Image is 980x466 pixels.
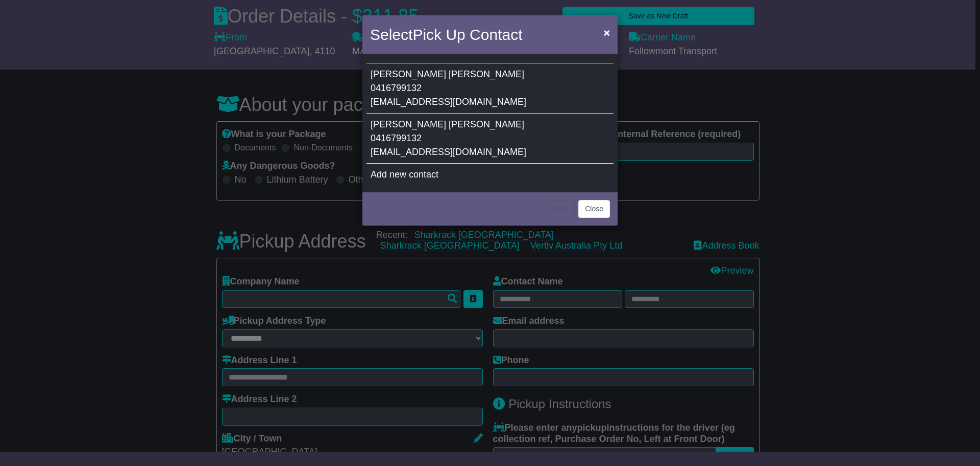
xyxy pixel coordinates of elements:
[371,119,446,129] span: [PERSON_NAME]
[371,69,446,79] span: [PERSON_NAME]
[449,119,524,129] span: [PERSON_NAME]
[370,23,522,46] h4: Select
[371,97,526,107] span: [EMAIL_ADDRESS][DOMAIN_NAME]
[412,26,465,43] span: Pick Up
[371,147,526,157] span: [EMAIL_ADDRESS][DOMAIN_NAME]
[371,83,422,93] span: 0416799132
[371,133,422,143] span: 0416799132
[371,169,438,180] span: Add new contact
[540,200,575,218] button: < Back
[470,26,522,43] span: Contact
[578,200,610,218] button: Close
[604,27,610,38] span: ×
[449,69,524,79] span: [PERSON_NAME]
[599,22,615,43] button: Close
